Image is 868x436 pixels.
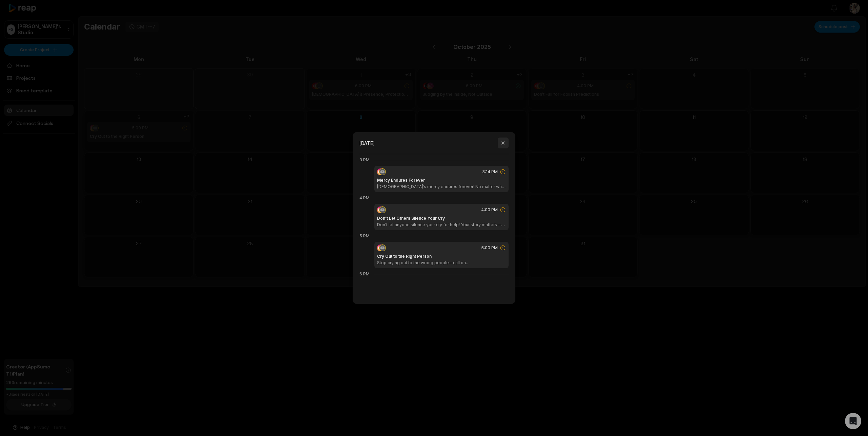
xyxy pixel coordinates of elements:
div: 6 PM [359,271,372,277]
h1: Cry Out to the Right Person [377,253,432,259]
div: 4 PM [359,195,372,201]
div: 3 PM [359,157,372,163]
span: 5:00 PM [481,245,498,251]
span: 3:14 PM [482,169,498,175]
h1: Mercy Endures Forever [377,177,425,183]
span: 4:00 PM [481,207,498,213]
h2: [DATE] [359,140,375,147]
p: [DEMOGRAPHIC_DATA]’s mercy endures forever! No matter what you’ve done, His compassion is always ... [377,184,506,189]
p: Stop crying out to the wrong people—call on [DEMOGRAPHIC_DATA]! He’s the one who can truly help y... [377,260,506,266]
div: 5 PM [359,233,372,239]
p: Don’t let anyone silence your cry for help! Your story matters—turn up your praise and call on [D... [377,222,506,228]
h1: Don’t Let Others Silence Your Cry [377,215,445,221]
